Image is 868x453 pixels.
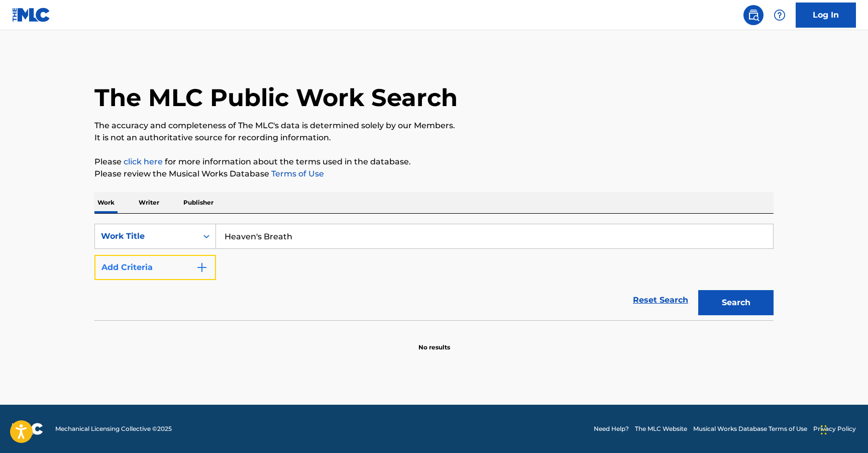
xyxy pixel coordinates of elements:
[635,424,687,433] a: The MLC Website
[124,157,163,166] a: click here
[821,415,827,445] div: Drag
[770,5,790,25] div: Help
[12,423,43,435] img: logo
[774,9,786,21] img: help
[94,168,774,180] p: Please review the Musical Works Database
[269,169,324,178] a: Terms of Use
[747,9,759,21] img: search
[94,156,774,168] p: Please for more information about the terms used in the database.
[94,192,118,213] p: Work
[196,261,208,274] img: 9d2ae6d4665cec9f34b9.svg
[693,424,807,433] a: Musical Works Database Terms of Use
[813,424,856,433] a: Privacy Policy
[418,331,450,352] p: No results
[796,3,856,28] a: Log In
[94,132,774,144] p: It is not an authoritative source for recording information.
[180,192,216,213] p: Publisher
[594,424,629,433] a: Need Help?
[101,230,191,242] div: Work Title
[12,8,51,22] img: MLC Logo
[698,290,774,315] button: Search
[628,289,693,311] a: Reset Search
[55,424,172,433] span: Mechanical Licensing Collective © 2025
[94,82,458,113] h1: The MLC Public Work Search
[818,405,868,453] iframe: Chat Widget
[94,255,216,280] button: Add Criteria
[94,120,774,132] p: The accuracy and completeness of The MLC's data is determined solely by our Members.
[136,192,162,213] p: Writer
[743,5,764,25] a: Public Search
[94,224,774,320] form: Search Form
